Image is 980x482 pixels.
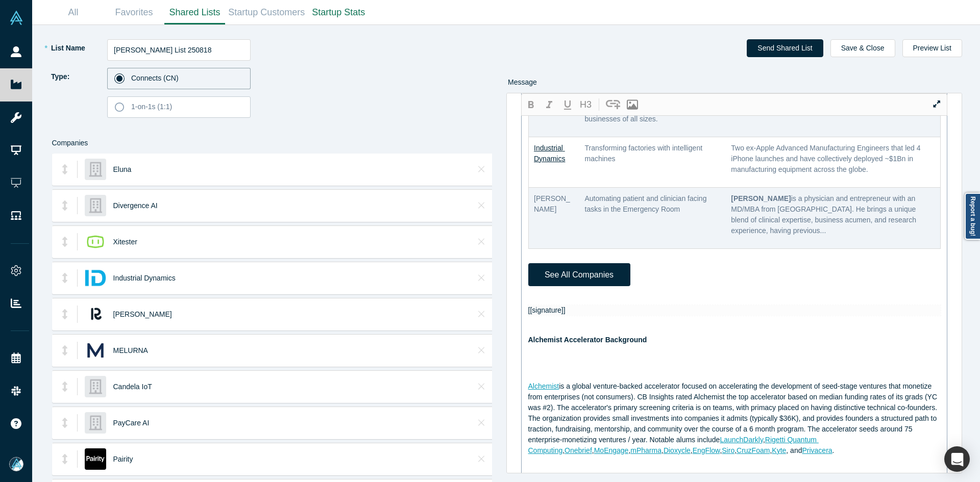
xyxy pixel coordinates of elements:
[475,234,488,250] button: Close
[52,262,498,294] li: Industrial DynamicsIndustrial DynamicsClose
[52,189,498,222] li: Divergence AIDivergence AIClose
[528,382,559,390] a: Alchemist
[731,143,935,175] p: Two ex-Apple Advanced Manufacturing Engineers that led 4 iPhone launches and have collectively de...
[110,335,466,366] div: MELURNA
[110,190,466,221] div: Divergence AI
[52,153,498,186] li: ElunaElunaClose
[85,231,106,252] img: Xitester
[830,39,895,57] button: Save & Close
[577,96,595,113] button: H3
[475,306,488,322] button: Close
[475,270,488,286] button: Close
[110,443,466,475] div: Pairity
[52,370,498,403] li: Candela IoTCandela IoTClose
[508,71,961,93] div: Message
[747,39,823,57] button: Send Shared List
[131,103,172,111] span: 1-on-1s (1:1)
[585,143,721,164] p: Transforming factories with intelligent machines
[85,159,106,180] img: Eluna
[528,263,630,286] a: See All Companies
[731,194,791,202] strong: [PERSON_NAME]
[110,262,466,294] div: Industrial Dynamics
[110,298,466,330] div: [PERSON_NAME]
[308,1,369,24] a: Startup Stats
[85,376,106,397] img: Candela IoT
[85,303,106,325] img: Renna
[722,446,734,454] a: Siro
[475,342,488,359] button: Close
[565,446,592,454] a: Onebrief
[52,407,498,439] li: PayCare AI PayCare AIClose
[737,446,770,454] a: CruzFoam
[52,298,498,331] li: Renna[PERSON_NAME]Close
[9,457,23,471] img: Mia Scott's Account
[50,68,107,114] label: Type:
[693,446,720,454] a: EngFlow
[43,1,104,24] a: All
[110,226,466,258] div: Xitester
[630,446,661,454] a: mPharma
[85,195,106,216] img: Divergence AI
[528,188,579,249] td: [PERSON_NAME]
[731,193,935,236] p: is a physician and entrepreneur with an MD/MBA from [GEOGRAPHIC_DATA]. He brings a unique blend o...
[965,193,980,240] a: Report a bug!
[110,371,466,402] div: Candela IoT
[664,446,691,454] a: Dioxycle
[50,39,107,57] label: List Name
[528,336,647,344] strong: Alchemist Accelerator Background
[475,451,488,467] button: Close
[802,446,832,454] a: Privacera
[131,74,179,82] span: Connects (CN)
[225,1,308,24] a: Startup Customers
[110,407,466,439] div: PayCare AI
[85,267,106,289] img: Industrial Dynamics
[104,1,164,24] a: Favorites
[594,446,629,454] a: MoEngage
[528,381,941,456] p: is a global venture-backed accelerator focused on accelerating the development of seed-stage vent...
[164,1,225,24] a: Shared Lists
[528,305,941,316] div: [[signature]]
[720,436,763,444] a: LaunchDarkly
[902,39,962,57] button: Preview List
[475,197,488,214] button: Close
[52,225,498,258] li: XitesterXitesterClose
[85,412,106,434] img: PayCare AI
[52,132,88,154] span: Companies
[110,154,466,185] div: Eluna
[9,11,23,25] img: Alchemist Vault Logo
[52,443,498,475] li: PairityPairityClose
[85,448,106,470] img: Pairity
[534,144,565,163] a: Industrial Dynamics
[585,193,721,215] p: Automating patient and clinician facing tasks in the Emergency Room
[107,39,251,61] input: List Name
[52,334,498,367] li: MELURNAMELURNAClose
[85,340,106,361] img: MELURNA
[475,378,488,395] button: Close
[475,161,488,177] button: Close
[772,446,786,454] a: Kyte
[475,415,488,431] button: Close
